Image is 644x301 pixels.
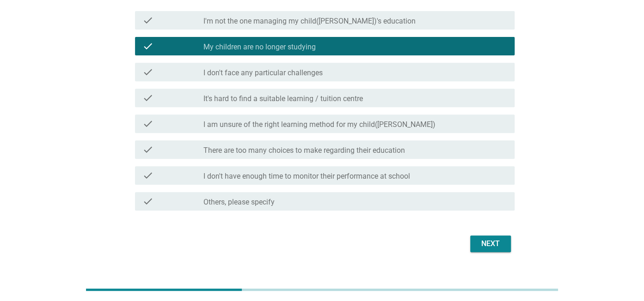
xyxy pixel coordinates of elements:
i: check [142,196,153,207]
i: check [142,15,153,26]
label: My children are no longer studying [203,42,316,52]
label: I don't have enough time to monitor their performance at school [203,172,410,181]
label: Others, please specify [203,198,275,207]
i: check [142,118,153,129]
i: check [142,170,153,181]
label: It's hard to find a suitable learning / tuition centre [203,94,363,103]
i: check [142,66,153,78]
label: I don't face any particular challenges [203,68,323,78]
label: I am unsure of the right learning method for my child([PERSON_NAME]) [203,120,435,129]
button: Next [470,235,511,252]
label: There are too many choices to make regarding their education [203,146,405,155]
div: Next [478,238,503,249]
label: I'm not the one managing my child([PERSON_NAME])'s education [203,17,416,26]
i: check [142,41,153,52]
i: check [142,144,153,155]
i: check [142,92,153,103]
